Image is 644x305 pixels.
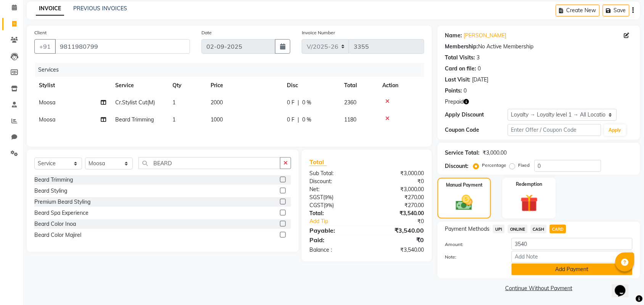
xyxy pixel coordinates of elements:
button: Add Payment [512,263,633,275]
label: Manual Payment [446,182,483,188]
div: Payable: [304,226,367,235]
th: Stylist [34,77,111,94]
a: [PERSON_NAME] [464,32,507,40]
a: Add Tip [304,217,377,225]
span: SGST [309,194,323,201]
span: 2000 [211,99,223,106]
span: 9% [325,202,332,208]
label: Invoice Number [302,29,335,36]
div: 0 [464,87,467,95]
label: Redemption [516,181,543,188]
input: Amount [512,238,633,250]
span: 1180 [344,116,356,123]
span: 0 F [287,116,295,124]
div: Premium Beard Styling [34,198,90,206]
div: Sub Total: [304,169,367,177]
input: Search or Scan [138,157,280,169]
div: ( ) [304,201,367,209]
div: Beard Trimming [34,176,73,184]
div: Coupon Code [445,126,508,134]
span: Payment Methods [445,225,490,233]
th: Qty [168,77,206,94]
span: | [298,116,299,124]
span: Total [309,158,327,166]
span: CASH [531,225,547,233]
button: +91 [34,39,56,54]
th: Service [111,77,168,94]
button: Apply [604,125,626,136]
span: Prepaid [445,98,464,106]
div: ₹0 [377,217,430,225]
label: Fixed [518,162,530,169]
th: Price [206,77,282,94]
label: Note: [440,254,506,260]
span: 0 % [302,99,311,107]
span: CGST [309,202,324,209]
label: Client [34,29,47,36]
div: Beard Color Inoa [34,220,76,228]
div: Card on file: [445,65,477,73]
img: _cash.svg [451,193,478,212]
div: Membership: [445,43,478,51]
div: Services [35,63,430,77]
label: Percentage [482,162,507,169]
div: Beard Spa Experience [34,209,89,217]
input: Add Note [512,251,633,263]
span: 2360 [344,99,356,106]
iframe: chat widget [612,275,636,297]
div: ₹3,000.00 [367,169,430,177]
label: Amount: [440,241,506,248]
div: Service Total: [445,149,480,157]
div: Points: [445,87,462,95]
label: Date [201,29,212,36]
div: ₹270.00 [367,193,430,201]
span: Moosa [39,116,55,123]
div: Discount: [304,177,367,185]
div: ₹3,000.00 [367,185,430,193]
div: Last Visit: [445,76,471,84]
input: Search by Name/Mobile/Email/Code [55,39,190,54]
span: Cr.Stylist Cut(M) [115,99,155,106]
a: Continue Without Payment [439,284,639,292]
span: 9% [325,194,332,200]
a: INVOICE [36,2,64,16]
button: Create New [556,5,600,16]
span: ONLINE [508,225,528,233]
th: Disc [282,77,340,94]
div: 0 [478,65,481,73]
div: Beard Styling [34,187,67,195]
div: ₹270.00 [367,201,430,209]
span: UPI [493,225,505,233]
div: ₹0 [367,235,430,244]
span: 1 [172,116,175,123]
div: ₹3,540.00 [367,246,430,254]
div: [DATE] [472,76,489,84]
a: PREVIOUS INVOICES [73,5,127,12]
div: Net: [304,185,367,193]
th: Action [378,77,424,94]
span: 1 [172,99,175,106]
div: Total Visits: [445,54,475,62]
span: 0 % [302,116,311,124]
span: Beard Trimming [115,116,154,123]
div: No Active Membership [445,43,633,51]
div: Total: [304,209,367,217]
span: Moosa [39,99,55,106]
span: CARD [550,225,566,233]
div: Name: [445,32,462,40]
div: ₹0 [367,177,430,185]
span: 1000 [211,116,223,123]
div: Discount: [445,162,469,170]
th: Total [340,77,378,94]
div: ₹3,000.00 [483,149,507,157]
div: ₹3,540.00 [367,209,430,217]
span: 0 F [287,99,295,107]
button: Save [603,5,630,16]
span: | [298,99,299,107]
div: Beard Color Majirel [34,231,81,239]
div: Paid: [304,235,367,244]
input: Enter Offer / Coupon Code [508,124,601,136]
div: ( ) [304,193,367,201]
div: 3 [477,54,480,62]
div: ₹3,540.00 [367,226,430,235]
